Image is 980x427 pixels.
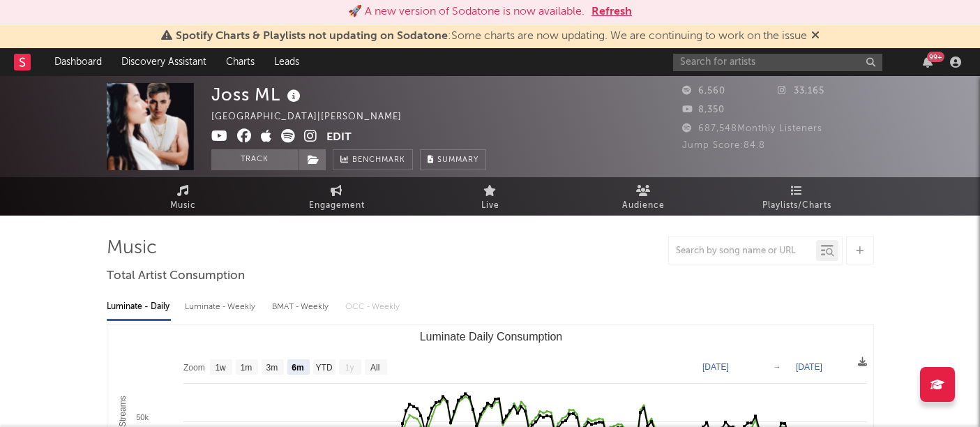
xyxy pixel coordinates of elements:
span: Jump Score: 84.8 [682,141,765,150]
text: YTD [315,363,332,373]
span: Total Artist Consumption [107,268,245,285]
span: Engagement [309,197,365,214]
div: Luminate - Daily [107,295,171,319]
a: Dashboard [45,48,112,76]
button: Track [211,149,299,170]
span: Summary [437,156,478,164]
input: Search by song name or URL [669,246,816,257]
span: Playlists/Charts [762,197,831,214]
text: 3m [266,363,278,373]
text: Luminate Daily Consumption [419,331,562,343]
div: 🚀 A new version of Sodatone is now available. [348,3,585,20]
span: Dismiss [811,31,820,42]
input: Search for artists [673,54,882,71]
a: Playlists/Charts [721,177,874,216]
text: 50k [136,413,149,421]
a: Engagement [260,177,414,216]
button: Refresh [591,3,632,20]
span: : Some charts are now updating. We are continuing to work on the issue [176,31,807,42]
a: Discovery Assistant [112,48,216,76]
button: 99+ [923,57,933,68]
div: BMAT - Weekly [272,295,331,319]
text: [DATE] [796,362,822,372]
a: Music [107,177,260,216]
span: Benchmark [352,152,405,169]
span: Music [170,197,196,214]
text: → [773,362,781,372]
span: 687,548 Monthly Listeners [682,124,822,133]
div: Joss ML [211,83,304,106]
span: 8,350 [682,105,725,114]
a: Audience [567,177,721,216]
a: Charts [216,48,264,76]
text: 1y [345,363,354,373]
a: Benchmark [333,149,413,170]
text: All [370,363,379,373]
text: 6m [292,363,303,373]
button: Edit [326,129,352,147]
text: 1m [240,363,252,373]
span: Spotify Charts & Playlists not updating on Sodatone [176,31,448,42]
button: Summary [420,149,486,170]
text: 1w [215,363,226,373]
text: Zoom [183,363,205,373]
text: [DATE] [702,362,729,372]
a: Live [414,177,567,216]
a: Leads [264,48,309,76]
span: 33,165 [778,87,824,96]
div: [GEOGRAPHIC_DATA] | [PERSON_NAME] [211,109,418,126]
span: Live [481,197,499,214]
div: 99 + [927,52,944,62]
span: 6,560 [682,87,725,96]
div: Luminate - Weekly [185,295,258,319]
span: Audience [622,197,665,214]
